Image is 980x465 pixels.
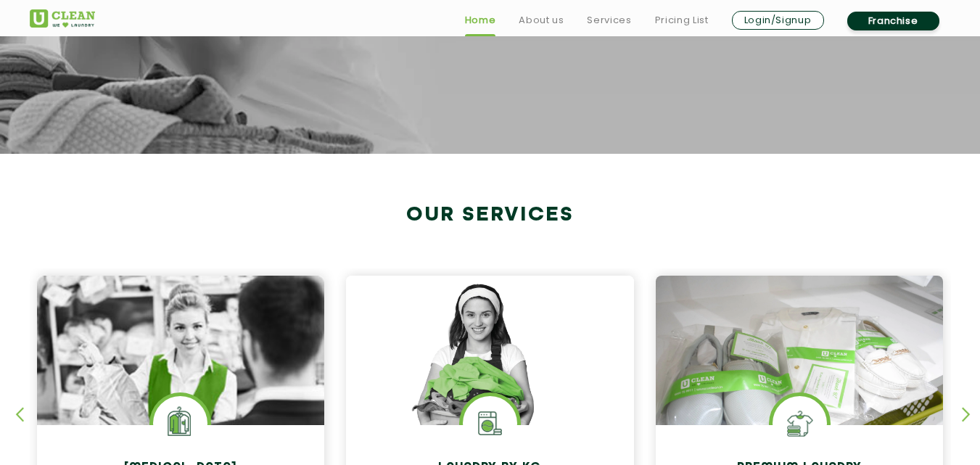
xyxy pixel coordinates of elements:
[732,11,824,30] a: Login/Signup
[30,203,951,227] h2: Our Services
[587,12,631,29] a: Services
[847,12,939,30] a: Franchise
[153,396,207,450] img: Laundry Services near me
[463,396,517,450] img: laundry washing machine
[773,396,827,450] img: Shoes Cleaning
[519,12,564,29] a: About us
[465,12,496,29] a: Home
[30,9,95,28] img: UClean Laundry and Dry Cleaning
[655,12,709,29] a: Pricing List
